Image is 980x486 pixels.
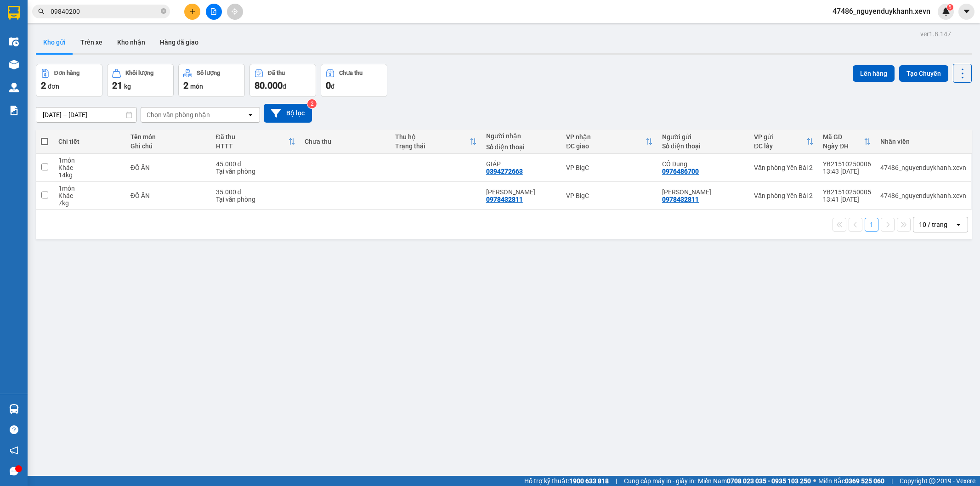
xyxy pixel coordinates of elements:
[268,70,285,76] div: Đã thu
[754,142,806,150] div: ĐC lấy
[58,199,121,207] div: 7 kg
[569,477,609,485] strong: 1900 633 818
[38,8,45,15] span: search
[9,404,19,414] img: warehouse-icon
[255,80,283,91] span: 80.000
[919,220,947,229] div: 10 / trang
[899,65,948,82] button: Tạo Chuyến
[813,479,816,483] span: ⚪️
[326,80,331,91] span: 0
[54,70,79,76] div: Đơn hàng
[948,4,952,11] span: 5
[754,192,814,199] div: Văn phòng Yên Bái 2
[58,185,121,192] div: 1 món
[662,168,699,175] div: 0976486700
[206,4,222,20] button: file-add
[823,188,871,196] div: YB21510250005
[662,133,745,141] div: Người gửi
[10,446,18,455] span: notification
[891,476,893,486] span: |
[210,8,217,15] span: file-add
[486,168,523,175] div: 0394272663
[880,192,966,199] div: 47486_nguyenduykhanh.xevn
[124,83,131,90] span: kg
[216,196,296,203] div: Tại văn phòng
[9,83,19,92] img: warehouse-icon
[955,221,962,228] svg: open
[566,133,646,141] div: VP nhận
[391,130,481,154] th: Toggle SortBy
[41,80,46,91] span: 2
[865,218,878,232] button: 1
[73,31,110,53] button: Trên xe
[561,130,657,154] th: Toggle SortBy
[929,478,935,484] span: copyright
[216,133,289,141] div: Đã thu
[58,138,121,145] div: Chi tiết
[880,138,966,145] div: Nhân viên
[823,168,871,175] div: 13:43 [DATE]
[249,64,316,97] button: Đã thu80.000đ
[51,6,159,17] input: Tìm tên, số ĐT hoặc mã đơn
[107,64,174,97] button: Khối lượng21kg
[825,6,938,17] span: 47486_nguyenduykhanh.xevn
[321,64,387,97] button: Chưa thu0đ
[184,4,200,20] button: plus
[130,192,207,199] div: ĐỒ ĂN
[161,7,166,16] span: close-circle
[566,192,653,199] div: VP BigC
[947,4,953,11] sup: 5
[486,188,557,196] div: VŨ MINH
[36,64,102,97] button: Đơn hàng2đơn
[307,99,317,108] sup: 2
[9,37,19,46] img: warehouse-icon
[227,4,243,20] button: aim
[147,110,210,119] div: Chọn văn phòng nhận
[662,188,745,196] div: VŨ MINH
[823,142,864,150] div: Ngày ĐH
[395,142,469,150] div: Trạng thái
[283,83,286,90] span: đ
[339,70,363,76] div: Chưa thu
[823,133,864,141] div: Mã GD
[486,196,523,203] div: 0978432811
[178,64,245,97] button: Số lượng2món
[566,164,653,171] div: VP BigC
[232,8,238,15] span: aim
[749,130,818,154] th: Toggle SortBy
[880,164,966,171] div: 47486_nguyenduykhanh.xevn
[698,476,811,486] span: Miền Nam
[216,142,289,150] div: HTTT
[58,164,121,171] div: Khác
[823,160,871,168] div: YB21510250006
[36,107,136,122] input: Select a date range.
[727,477,811,485] strong: 0708 023 035 - 0935 103 250
[58,171,121,179] div: 14 kg
[9,106,19,115] img: solution-icon
[264,104,312,123] button: Bộ lọc
[395,133,469,141] div: Thu hộ
[125,70,153,76] div: Khối lượng
[958,4,974,20] button: caret-down
[616,476,617,486] span: |
[823,196,871,203] div: 13:41 [DATE]
[8,6,20,20] img: logo-vxr
[524,476,609,486] span: Hỗ trợ kỹ thuật:
[853,65,895,82] button: Lên hàng
[216,168,296,175] div: Tại văn phòng
[920,29,951,39] div: ver 1.8.147
[845,477,884,485] strong: 0369 525 060
[662,160,745,168] div: CÔ Dung
[662,196,699,203] div: 0978432811
[216,188,296,196] div: 35.000 đ
[36,31,73,53] button: Kho gửi
[10,467,18,475] span: message
[624,476,696,486] span: Cung cấp máy in - giấy in:
[197,70,220,76] div: Số lượng
[942,7,950,16] img: icon-new-feature
[963,7,971,16] span: caret-down
[331,83,334,90] span: đ
[110,31,153,53] button: Kho nhận
[486,132,557,140] div: Người nhận
[190,83,203,90] span: món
